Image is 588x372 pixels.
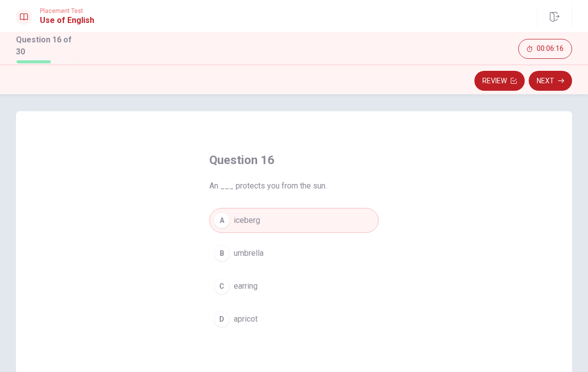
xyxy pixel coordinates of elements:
div: A [214,212,230,228]
span: umbrella [234,247,264,259]
button: Review [474,71,525,91]
button: Dapricot [209,307,379,332]
button: Bumbrella [209,241,379,266]
div: C [214,278,230,294]
div: D [214,311,230,327]
button: Next [529,71,572,91]
button: Aiceberg [209,208,379,233]
h1: Use of English [40,14,94,26]
span: iceberg [234,214,260,226]
span: 00:06:16 [537,45,564,53]
button: Cearring [209,274,379,299]
div: B [214,245,230,261]
span: An ___ protects you from the sun. [209,180,379,192]
button: 00:06:16 [518,39,572,59]
span: apricot [234,313,258,325]
span: earring [234,280,258,292]
span: Placement Test [40,7,94,14]
h1: Question 16 of 30 [16,34,80,58]
h4: Question 16 [209,152,379,168]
